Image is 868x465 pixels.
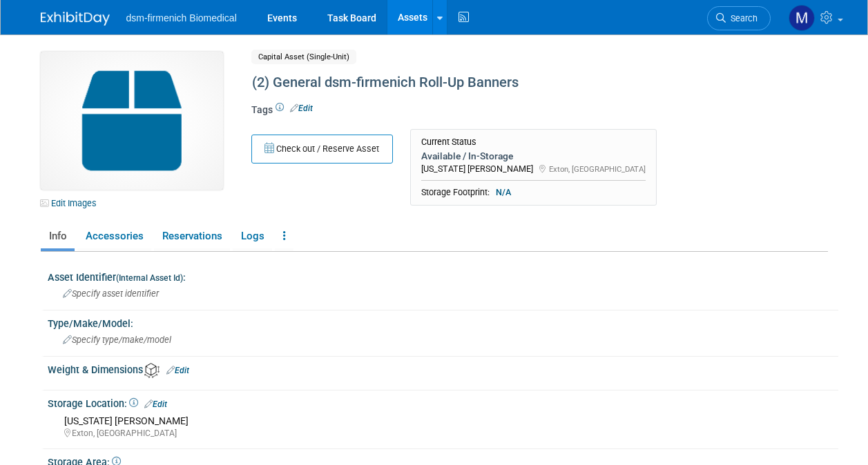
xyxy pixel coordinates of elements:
[251,50,356,64] span: Capital Asset (Single-Unit)
[247,70,769,95] div: (2) General dsm-firmenich Roll-Up Banners
[63,288,159,299] span: Specify asset identifier
[290,103,313,113] a: Edit
[48,359,838,378] div: Weight & Dimensions
[549,164,646,174] span: Exton, [GEOGRAPHIC_DATA]
[41,195,102,212] a: Edit Images
[116,273,183,283] small: (Internal Asset Id)
[64,428,828,439] div: Exton, [GEOGRAPHIC_DATA]
[48,393,838,411] div: Storage Location:
[251,103,769,126] div: Tags
[421,186,646,199] div: Storage Footprint:
[144,363,160,378] img: Asset Weight and Dimensions
[154,224,230,248] a: Reservations
[421,150,646,162] div: Available / In-Storage
[41,12,110,26] img: ExhibitDay
[126,12,237,23] span: dsm-firmenich Biomedical
[63,335,171,345] span: Specify type/make/model
[789,5,815,31] img: Melanie Davison
[144,399,167,409] a: Edit
[77,224,151,248] a: Accessories
[48,313,838,330] div: Type/Make/Model:
[233,224,272,248] a: Logs
[64,415,189,426] span: [US_STATE] [PERSON_NAME]
[421,137,646,148] div: Current Status
[707,6,771,30] a: Search
[726,13,758,23] span: Search
[48,267,838,284] div: Asset Identifier :
[492,186,515,199] span: N/A
[251,135,393,164] button: Check out / Reserve Asset
[41,224,75,248] a: Info
[421,164,533,174] span: [US_STATE] [PERSON_NAME]
[41,52,223,190] img: Capital-Asset-Icon-2.png
[166,366,189,375] a: Edit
